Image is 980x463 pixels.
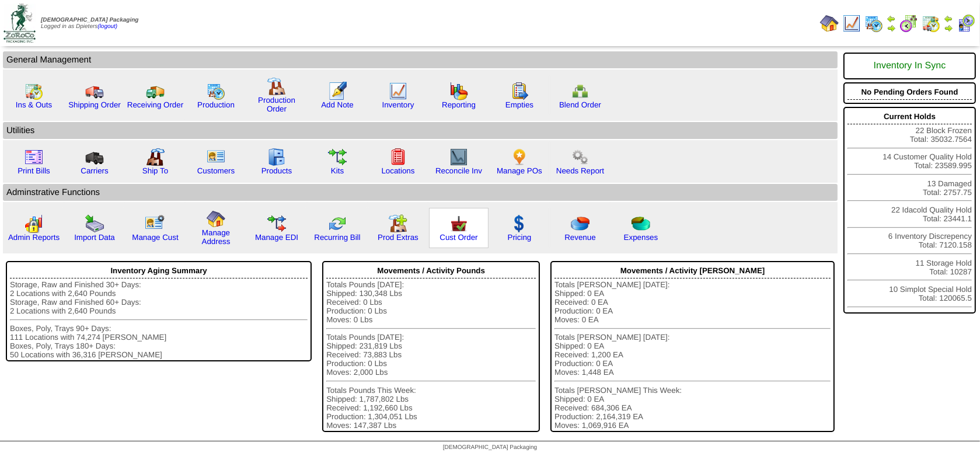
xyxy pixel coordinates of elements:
[864,14,883,33] img: calendarprod.gif
[559,100,601,109] a: Blend Order
[331,166,344,175] a: Kits
[571,214,590,233] img: pie_chart.png
[944,23,953,33] img: arrowright.gif
[381,166,414,175] a: Locations
[85,148,104,166] img: truck3.gif
[848,55,972,77] div: Inventory In Sync
[68,100,121,109] a: Shipping Order
[132,233,178,242] a: Manage Cust
[41,17,138,30] span: Logged in as Dpieters
[887,14,896,23] img: arrowleft.gif
[207,148,225,166] img: customers.gif
[326,280,536,430] div: Totals Pounds [DATE]: Shipped: 130,348 Lbs Received: 0 Lbs Production: 0 Lbs Moves: 0 Lbs Totals ...
[554,263,831,279] div: Movements / Activity [PERSON_NAME]
[74,233,115,242] a: Import Data
[922,14,940,33] img: calendarinout.gif
[267,77,286,96] img: factory.gif
[314,233,360,242] a: Recurring Bill
[326,263,536,279] div: Movements / Activity Pounds
[944,14,953,23] img: arrowleft.gif
[571,82,590,100] img: network.png
[97,23,117,30] a: (logout)
[571,148,590,166] img: workflow.png
[443,444,537,451] span: [DEMOGRAPHIC_DATA] Packaging
[389,148,407,166] img: locations.gif
[508,233,532,242] a: Pricing
[624,233,658,242] a: Expenses
[321,100,354,109] a: Add Note
[16,100,52,109] a: Ins & Outs
[899,14,918,33] img: calendarblend.gif
[328,148,347,166] img: workflow.gif
[207,210,225,228] img: home.gif
[510,82,529,100] img: workorder.gif
[382,100,414,109] a: Inventory
[820,14,839,33] img: home.gif
[3,122,838,139] td: Utilities
[197,100,235,109] a: Production
[41,17,138,23] span: [DEMOGRAPHIC_DATA] Packaging
[435,166,482,175] a: Reconcile Inv
[18,166,50,175] a: Print Bills
[261,166,292,175] a: Products
[505,100,533,109] a: Empties
[267,148,286,166] img: cabinet.gif
[85,214,104,233] img: import.gif
[267,214,286,233] img: edi.gif
[440,233,477,242] a: Cust Order
[10,280,308,359] div: Storage, Raw and Finished 30+ Days: 2 Locations with 2,640 Pounds Storage, Raw and Finished 60+ D...
[556,166,604,175] a: Needs Report
[207,82,225,100] img: calendarprod.gif
[4,4,36,43] img: zoroco-logo-small.webp
[142,166,168,175] a: Ship To
[258,96,295,113] a: Production Order
[202,228,231,246] a: Manage Address
[3,51,838,68] td: General Management
[85,82,104,100] img: truck.gif
[10,263,308,279] div: Inventory Aging Summary
[255,233,298,242] a: Manage EDI
[389,82,407,100] img: line_graph.gif
[25,214,43,233] img: graph2.png
[25,148,43,166] img: invoice2.gif
[328,214,347,233] img: reconcile.gif
[442,100,476,109] a: Reporting
[957,14,975,33] img: calendarcustomer.gif
[449,82,468,100] img: graph.gif
[842,14,861,33] img: line_graph.gif
[389,214,407,233] img: prodextras.gif
[848,109,972,124] div: Current Holds
[497,166,542,175] a: Manage POs
[554,280,831,430] div: Totals [PERSON_NAME] [DATE]: Shipped: 0 EA Received: 0 EA Production: 0 EA Moves: 0 EA Totals [PE...
[449,148,468,166] img: line_graph2.gif
[127,100,183,109] a: Receiving Order
[848,85,972,100] div: No Pending Orders Found
[887,23,896,33] img: arrowright.gif
[449,214,468,233] img: cust_order.png
[146,148,165,166] img: factory2.gif
[843,107,976,314] div: 22 Block Frozen Total: 35032.7564 14 Customer Quality Hold Total: 23589.995 13 Damaged Total: 275...
[564,233,595,242] a: Revenue
[328,82,347,100] img: orders.gif
[25,82,43,100] img: calendarinout.gif
[632,214,650,233] img: pie_chart2.png
[145,214,166,233] img: managecust.png
[8,233,60,242] a: Admin Reports
[3,184,838,201] td: Adminstrative Functions
[197,166,235,175] a: Customers
[146,82,165,100] img: truck2.gif
[510,214,529,233] img: dollar.gif
[510,148,529,166] img: po.png
[81,166,108,175] a: Carriers
[378,233,418,242] a: Prod Extras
